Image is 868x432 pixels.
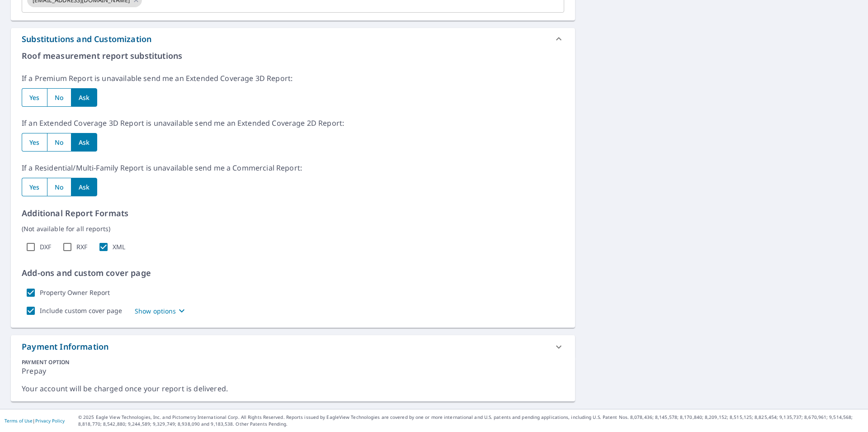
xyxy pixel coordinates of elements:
[76,243,87,251] label: RXF
[135,306,176,316] p: Show options
[40,289,110,297] label: Property Owner Report
[40,243,51,251] label: DXF
[22,118,564,128] p: If an Extended Coverage 3D Report is unavailable send me an Extended Coverage 2D Report:
[22,207,564,219] p: Additional Report Formats
[22,267,564,279] p: Add-ons and custom cover page
[78,414,863,427] p: © 2025 Eagle View Technologies, Inc. and Pictometry International Corp. All Rights Reserved. Repo...
[40,307,122,315] label: Include custom cover page
[35,418,65,424] a: Privacy Policy
[11,28,575,50] div: Substitutions and Customization
[5,418,33,424] a: Terms of Use
[22,162,564,173] p: If a Residential/Multi-Family Report is unavailable send me a Commercial Report:
[22,366,564,384] div: Prepay
[11,335,575,358] div: Payment Information
[113,243,125,251] label: XML
[22,224,564,233] p: (Not available for all reports)
[22,73,564,84] p: If a Premium Report is unavailable send me an Extended Coverage 3D Report:
[22,358,564,366] div: PAYMENT OPTION
[22,50,564,62] p: Roof measurement report substitutions
[5,418,65,423] p: |
[22,33,151,45] div: Substitutions and Customization
[22,384,564,394] div: Your account will be charged once your report is delivered.
[135,305,187,316] button: Show options
[22,341,108,353] div: Payment Information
